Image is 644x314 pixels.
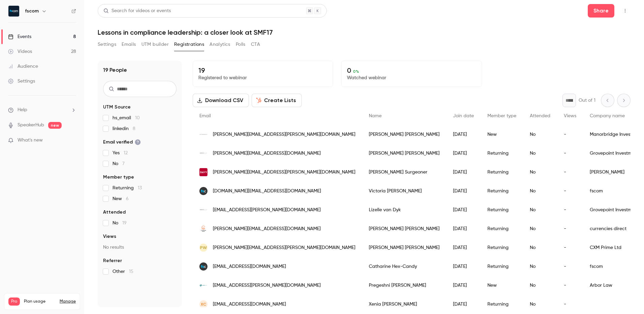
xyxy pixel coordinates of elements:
div: No [523,144,557,163]
span: new [48,122,62,129]
div: [DATE] [446,219,481,238]
a: Manage [60,299,76,304]
span: Attended [530,114,550,118]
img: currenciesdirect.com [199,225,207,233]
div: Returning [481,257,523,276]
img: arbor.law [199,281,207,289]
button: Share [588,4,614,18]
span: linkedin [112,125,135,132]
span: Company name [590,114,625,118]
button: Create Lists [252,94,302,107]
div: Returning [481,200,523,219]
a: SpeakerHub [18,122,44,129]
span: Returning [112,185,142,191]
div: - [557,200,583,219]
img: gimllp.com [199,149,207,157]
span: 10 [135,116,140,120]
div: - [557,238,583,257]
div: No [523,219,557,238]
span: [PERSON_NAME][EMAIL_ADDRESS][PERSON_NAME][DOMAIN_NAME] [213,131,355,138]
span: What's new [18,137,43,144]
div: - [557,144,583,163]
span: 7 [122,161,125,166]
div: [DATE] [446,295,481,314]
span: hs_email [112,115,140,121]
div: [DATE] [446,144,481,163]
span: [PERSON_NAME][EMAIL_ADDRESS][PERSON_NAME][DOMAIN_NAME] [213,244,355,251]
div: - [557,295,583,314]
span: [PERSON_NAME][EMAIL_ADDRESS][PERSON_NAME][DOMAIN_NAME] [213,169,355,176]
span: [DOMAIN_NAME][EMAIL_ADDRESS][DOMAIN_NAME] [213,188,321,195]
li: help-dropdown-opener [8,106,76,114]
h1: Lessons in compliance leadership: a closer look at SMF17 [98,28,631,36]
div: No [523,182,557,200]
span: Member type [487,114,516,118]
img: davy.ie [199,168,207,176]
span: Pro [8,297,20,306]
div: No [523,238,557,257]
h6: fscom [25,8,39,14]
span: [EMAIL_ADDRESS][PERSON_NAME][DOMAIN_NAME] [213,282,321,289]
button: UTM builder [141,39,169,50]
span: XC [201,301,206,307]
span: 15 [129,269,133,274]
div: [DATE] [446,163,481,182]
div: [PERSON_NAME] Surgeoner [362,163,446,182]
span: [EMAIL_ADDRESS][PERSON_NAME][DOMAIN_NAME] [213,207,321,214]
span: No [112,220,127,226]
div: Returning [481,219,523,238]
div: Events [8,33,31,40]
div: No [523,295,557,314]
h1: 19 People [103,66,127,74]
p: No results [103,244,176,251]
span: Email verified [103,139,141,146]
div: Returning [481,144,523,163]
div: No [523,276,557,295]
div: Returning [481,163,523,182]
p: Registered to webinar [198,74,327,81]
div: Returning [481,238,523,257]
span: 8 [133,126,135,131]
button: Polls [236,39,246,50]
span: Referrer [103,257,122,264]
button: CTA [251,39,260,50]
span: Attended [103,209,126,216]
span: 12 [124,151,128,155]
div: Search for videos or events [103,7,171,14]
span: PW [200,245,207,251]
div: [DATE] [446,200,481,219]
div: No [523,125,557,144]
div: Returning [481,182,523,200]
span: Email [199,114,211,118]
span: Name [369,114,382,118]
div: [PERSON_NAME] [PERSON_NAME] [362,219,446,238]
div: Lizelle van Dyk [362,200,446,219]
div: - [557,163,583,182]
div: Victoria [PERSON_NAME] [362,182,446,200]
div: - [557,125,583,144]
div: Catharine Hex-Candy [362,257,446,276]
div: - [557,276,583,295]
span: [EMAIL_ADDRESS][DOMAIN_NAME] [213,263,286,270]
span: Other [112,268,133,275]
section: facet-groups [103,104,176,275]
div: [PERSON_NAME] [PERSON_NAME] [362,125,446,144]
span: No [112,160,125,167]
div: Returning [481,295,523,314]
div: [DATE] [446,182,481,200]
span: 0 % [353,69,359,74]
span: UTM Source [103,104,131,111]
div: - [557,182,583,200]
button: Settings [98,39,116,50]
span: New [112,195,129,202]
div: [DATE] [446,276,481,295]
span: [PERSON_NAME][EMAIL_ADDRESS][DOMAIN_NAME] [213,225,321,232]
span: Join date [453,114,474,118]
span: Member type [103,174,134,181]
span: Views [103,233,116,240]
p: Watched webinar [347,74,476,81]
button: Analytics [210,39,230,50]
img: gimllp.com [199,206,207,214]
p: 0 [347,66,476,74]
div: New [481,125,523,144]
